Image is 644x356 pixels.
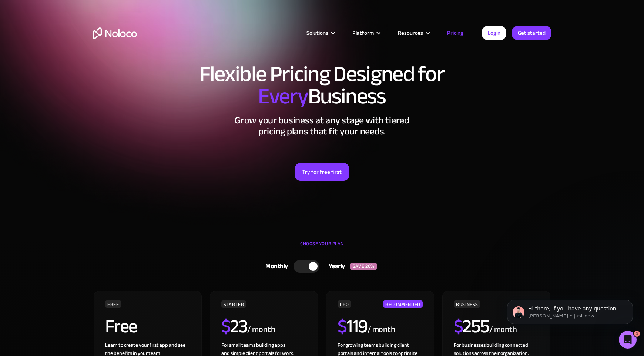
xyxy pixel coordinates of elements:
[512,26,551,40] a: Get started
[338,309,347,344] span: $
[398,28,423,38] div: Resources
[221,317,248,336] h2: 23
[93,115,551,137] h2: Grow your business at any stage with tiered pricing plans that fit your needs.
[389,28,438,38] div: Resources
[454,300,480,308] div: BUSINESS
[297,28,343,38] div: Solutions
[496,284,644,336] iframe: Intercom notifications message
[295,163,349,181] a: Try for free first
[247,324,275,336] div: / month
[352,28,374,38] div: Platform
[634,331,640,337] span: 1
[350,263,377,270] div: SAVE 20%
[343,28,389,38] div: Platform
[258,76,308,117] span: Every
[319,261,350,272] div: Yearly
[489,324,517,336] div: / month
[368,324,395,336] div: / month
[93,27,137,39] a: home
[619,331,637,349] iframe: Intercom live chat
[338,300,351,308] div: PRO
[383,300,423,308] div: RECOMMENDED
[454,317,489,336] h2: 255
[93,63,551,107] h1: Flexible Pricing Designed for Business
[454,309,463,344] span: $
[105,300,121,308] div: FREE
[338,317,368,336] h2: 119
[105,317,137,336] h2: Free
[482,26,506,40] a: Login
[256,261,294,272] div: Monthly
[221,309,231,344] span: $
[93,238,551,257] div: CHOOSE YOUR PLAN
[221,300,246,308] div: STARTER
[306,28,328,38] div: Solutions
[438,28,473,38] a: Pricing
